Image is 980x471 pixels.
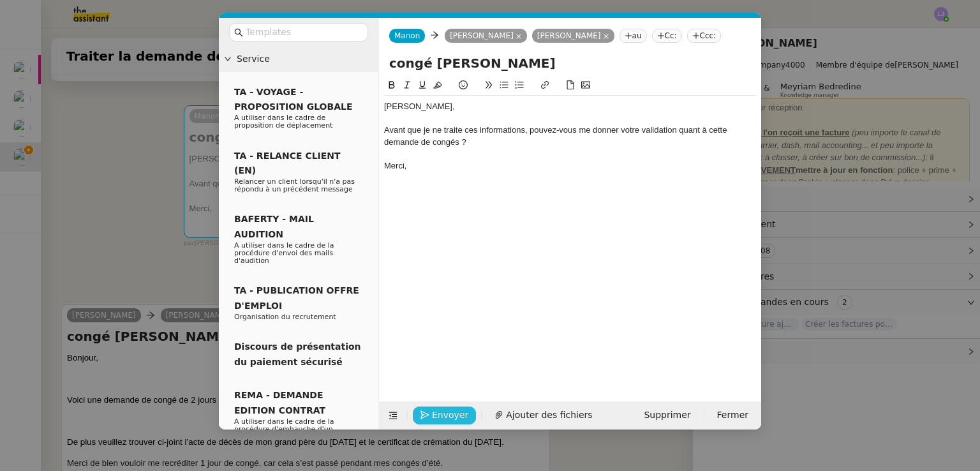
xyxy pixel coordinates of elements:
span: A utiliser dans le cadre de la procédure d'envoi des mails d'audition [234,241,334,265]
button: Supprimer [636,407,698,424]
span: TA - PUBLICATION OFFRE D'EMPLOI [234,285,359,310]
span: TA - VOYAGE - PROPOSITION GLOBALE [234,87,352,112]
div: Avant que je ne traite ces informations, pouvez-vous me donner votre validation quant à cette dem... [384,124,756,148]
button: Envoyer [413,407,476,424]
nz-tag: [PERSON_NAME] [445,29,527,43]
span: Envoyer [432,408,468,422]
nz-tag: [PERSON_NAME] [532,29,614,43]
span: Manon [394,31,420,40]
span: Fermer [717,408,748,422]
span: BAFERTY - MAIL AUDITION [234,214,314,239]
button: Fermer [709,407,756,424]
span: Ajouter des fichiers [506,408,592,422]
span: Service [237,52,373,66]
nz-tag: au [620,29,647,43]
span: REMA - DEMANDE EDITION CONTRAT [234,390,325,415]
span: Supprimer [644,408,690,422]
div: [PERSON_NAME], [384,101,756,112]
div: Merci, [384,160,756,172]
button: Ajouter des fichiers [487,407,600,424]
span: A utiliser dans le cadre de proposition de déplacement [234,114,332,130]
input: Templates [246,25,360,40]
span: A utiliser dans le cadre de la procédure d'embauche d'un nouveau salarié [234,417,334,441]
span: Relancer un client lorsqu'il n'a pas répondu à un précédent message [234,177,355,193]
div: Service [219,47,378,71]
span: Discours de présentation du paiement sécurisé [234,341,361,366]
nz-tag: Cc: [652,29,682,43]
input: Subject [389,54,751,73]
span: TA - RELANCE CLIENT (EN) [234,151,341,176]
span: Organisation du recrutement [234,313,336,321]
nz-tag: Ccc: [687,29,722,43]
